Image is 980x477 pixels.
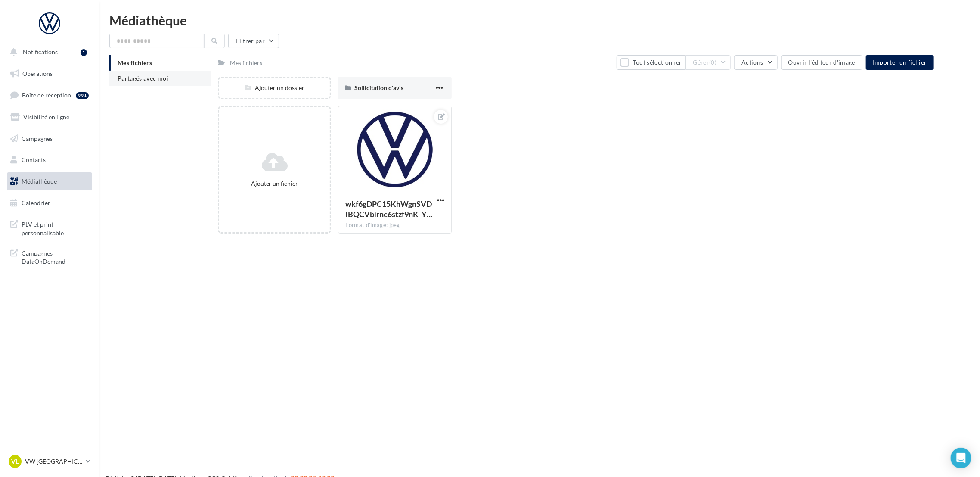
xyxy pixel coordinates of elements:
[5,43,90,61] button: Notifications 1
[118,75,168,82] span: Partagés avec moi
[781,55,862,70] button: Ouvrir l'éditeur d'image
[5,244,94,269] a: Campagnes DataOnDemand
[230,59,262,67] div: Mes fichiers
[873,59,927,66] span: Importer un fichier
[22,199,50,206] span: Calendrier
[22,91,71,99] span: Boîte de réception
[5,108,94,126] a: Visibilité en ligne
[617,55,685,70] button: Tout sélectionner
[5,86,94,104] a: Boîte de réception99+
[22,178,57,185] span: Médiathèque
[709,59,716,66] span: (0)
[5,130,94,148] a: Campagnes
[223,179,327,188] div: Ajouter un fichier
[23,48,58,56] span: Notifications
[22,156,46,163] span: Contacts
[5,172,94,190] a: Médiathèque
[25,457,82,466] p: VW [GEOGRAPHIC_DATA]
[345,221,444,229] div: Format d'image: jpeg
[345,199,433,219] span: wkf6gDPC15KhWgnSVDIBQCVbirnc6stzf9nK_YpDsa6eOS5wj4YA11Bss7jwVWH8d-qXpUwrfgaj0M6D1A=s0
[22,247,89,266] span: Campagnes DataOnDemand
[5,215,94,240] a: PLV et print personnalisable
[22,134,53,142] span: Campagnes
[12,457,19,466] span: VL
[354,84,403,91] span: Sollicitation d'avis
[22,70,53,77] span: Opérations
[23,113,69,121] span: Visibilité en ligne
[5,151,94,169] a: Contacts
[76,92,89,99] div: 99+
[734,55,777,70] button: Actions
[118,59,152,66] span: Mes fichiers
[81,49,87,56] div: 1
[866,55,934,70] button: Importer un fichier
[7,453,92,470] a: VL VW [GEOGRAPHIC_DATA]
[951,448,971,468] div: Open Intercom Messenger
[5,194,94,212] a: Calendrier
[741,59,763,66] span: Actions
[228,34,279,48] button: Filtrer par
[109,14,970,27] div: Médiathèque
[22,218,89,237] span: PLV et print personnalisable
[219,84,330,92] div: Ajouter un dossier
[686,55,731,70] button: Gérer(0)
[5,65,94,83] a: Opérations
